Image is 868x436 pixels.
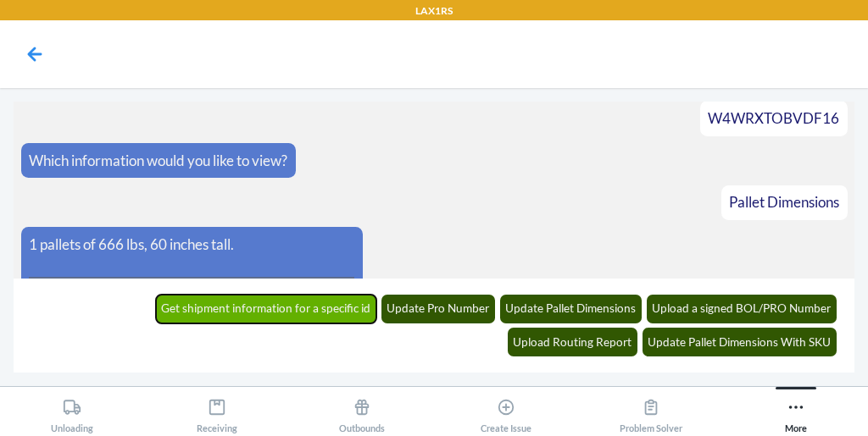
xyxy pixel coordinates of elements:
button: Update Pallet Dimensions With SKU [643,328,837,356]
span: Pallet Dimensions [729,193,839,211]
p: LAX1RS [415,3,453,19]
button: Upload a signed BOL/PRO Number [647,295,837,323]
button: Update Pro Number [381,295,496,323]
p: 1 pallets of 666 lbs, 60 inches tall. [29,234,354,256]
p: Which information would you like to view? [29,150,287,172]
button: Update Pallet Dimensions [500,295,643,323]
button: Problem Solver [579,387,724,433]
div: More [785,391,807,433]
div: Unloading [51,391,93,433]
button: Create Issue [434,387,579,433]
div: Outbounds [339,391,385,433]
div: Problem Solver [620,391,682,433]
button: More [723,387,868,433]
div: Create Issue [481,391,531,433]
code: 1 pallets of 514 lbs, 62 inches tall. [29,277,354,299]
div: Receiving [197,391,237,433]
button: Get shipment information for a specific id [156,295,377,323]
button: Upload Routing Report [508,328,638,356]
button: Receiving [145,387,290,433]
span: W4WRXTOBVDF16 [708,109,839,127]
button: Outbounds [289,387,434,433]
